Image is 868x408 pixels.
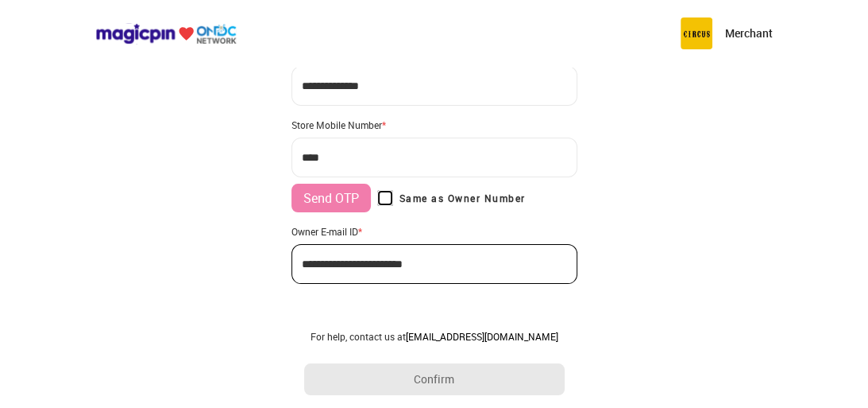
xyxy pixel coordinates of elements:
[95,23,237,45] img: ondc-logo-new-small.8a59708e.svg
[681,17,712,49] img: circus.b677b59b.png
[304,330,565,343] div: For help, contact us at
[291,225,577,238] div: Owner E-mail ID
[291,184,371,212] button: Send OTP
[406,330,558,343] a: [EMAIL_ADDRESS][DOMAIN_NAME]
[377,190,393,206] input: Same as Owner Number
[291,119,577,131] div: Store Mobile Number
[304,363,565,395] button: Confirm
[377,190,526,206] label: Same as Owner Number
[725,25,773,41] p: Merchant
